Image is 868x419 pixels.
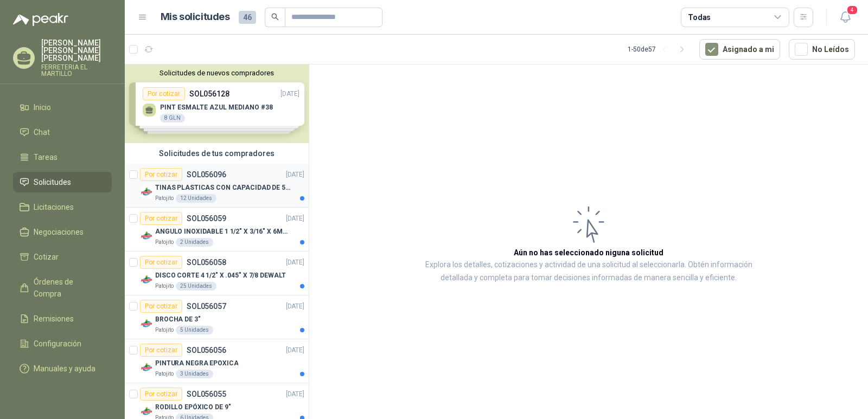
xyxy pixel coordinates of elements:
[140,185,153,198] img: Company Logo
[155,238,174,247] p: Patojito
[34,276,101,300] span: Órdenes de Compra
[846,5,858,15] span: 4
[34,363,95,375] span: Manuales y ayuda
[176,370,213,378] div: 3 Unidades
[125,164,309,208] a: Por cotizarSOL056096[DATE] Company LogoTINAS PLASTICAS CON CAPACIDAD DE 50 KGPatojito12 Unidades
[514,247,663,259] h3: Aún no has seleccionado niguna solicitud
[789,39,855,60] button: No Leídos
[13,358,112,379] a: Manuales y ayuda
[286,170,304,180] p: [DATE]
[286,214,304,224] p: [DATE]
[187,171,226,178] p: SOL056096
[699,39,780,60] button: Asignado a mi
[13,222,112,242] a: Negociaciones
[34,338,81,350] span: Configuración
[140,361,153,374] img: Company Logo
[125,208,309,252] a: Por cotizarSOL056059[DATE] Company LogoANGULO INOXIDABLE 1 1/2" X 3/16" X 6MTSPatojito2 Unidades
[129,69,304,77] button: Solicitudes de nuevos compradores
[140,388,182,401] div: Por cotizar
[140,405,153,418] img: Company Logo
[155,227,290,237] p: ANGULO INOXIDABLE 1 1/2" X 3/16" X 6MTS
[176,238,213,247] div: 2 Unidades
[239,11,256,24] span: 46
[13,247,112,267] a: Cotizar
[628,41,691,58] div: 1 - 50 de 57
[34,226,84,238] span: Negociaciones
[286,389,304,399] p: [DATE]
[155,270,286,281] p: DISCO CORTE 4 1/2" X .045" X 7/8 DEWALT
[140,344,182,357] div: Por cotizar
[155,183,290,193] p: TINAS PLASTICAS CON CAPACIDAD DE 50 KG
[125,252,309,295] a: Por cotizarSOL056058[DATE] Company LogoDISCO CORTE 4 1/2" X .045" X 7/8 DEWALTPatojito25 Unidades
[418,259,759,285] p: Explora los detalles, cotizaciones y actividad de una solicitud al seleccionarla. Obtén informaci...
[34,101,51,113] span: Inicio
[13,97,112,118] a: Inicio
[187,215,226,222] p: SOL056059
[155,370,174,378] p: Patojito
[140,317,153,330] img: Company Logo
[13,147,112,167] a: Tareas
[271,13,279,21] span: search
[140,273,153,286] img: Company Logo
[286,301,304,312] p: [DATE]
[13,172,112,192] a: Solicitudes
[13,13,68,26] img: Logo peakr
[176,282,216,291] div: 25 Unidades
[835,8,855,27] button: 4
[13,197,112,217] a: Licitaciones
[125,143,309,164] div: Solicitudes de tus compradores
[34,251,59,263] span: Cotizar
[155,358,238,369] p: PINTURA NEGRA EPOXICA
[187,302,226,310] p: SOL056057
[34,151,58,163] span: Tareas
[155,282,174,291] p: Patojito
[41,64,112,77] p: FERRETERIA EL MARTILLO
[34,201,74,213] span: Licitaciones
[13,333,112,354] a: Configuración
[161,9,230,25] h1: Mis solicitudes
[125,339,309,383] a: Por cotizarSOL056056[DATE] Company LogoPINTURA NEGRA EPOXICAPatojito3 Unidades
[286,345,304,356] p: [DATE]
[187,346,226,354] p: SOL056056
[34,126,50,138] span: Chat
[140,168,182,181] div: Por cotizar
[140,229,153,242] img: Company Logo
[140,300,182,313] div: Por cotizar
[13,272,112,304] a: Órdenes de Compra
[155,314,201,325] p: BROCHA DE 3"
[176,326,213,334] div: 5 Unidades
[125,295,309,339] a: Por cotizarSOL056057[DATE] Company LogoBROCHA DE 3"Patojito5 Unidades
[34,176,71,188] span: Solicitudes
[176,194,216,203] div: 12 Unidades
[13,122,112,143] a: Chat
[140,212,182,225] div: Por cotizar
[140,256,182,269] div: Por cotizar
[187,390,226,398] p: SOL056055
[13,308,112,329] a: Remisiones
[688,11,711,23] div: Todas
[41,39,112,62] p: [PERSON_NAME] [PERSON_NAME] [PERSON_NAME]
[286,257,304,268] p: [DATE]
[125,65,309,143] div: Solicitudes de nuevos compradoresPor cotizarSOL056128[DATE] PINT ESMALTE AZUL MEDIANO #388 GLNPor...
[187,259,226,266] p: SOL056058
[155,326,174,334] p: Patojito
[155,402,231,412] p: RODILLO EPÓXICO DE 9"
[34,313,74,325] span: Remisiones
[155,194,174,203] p: Patojito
